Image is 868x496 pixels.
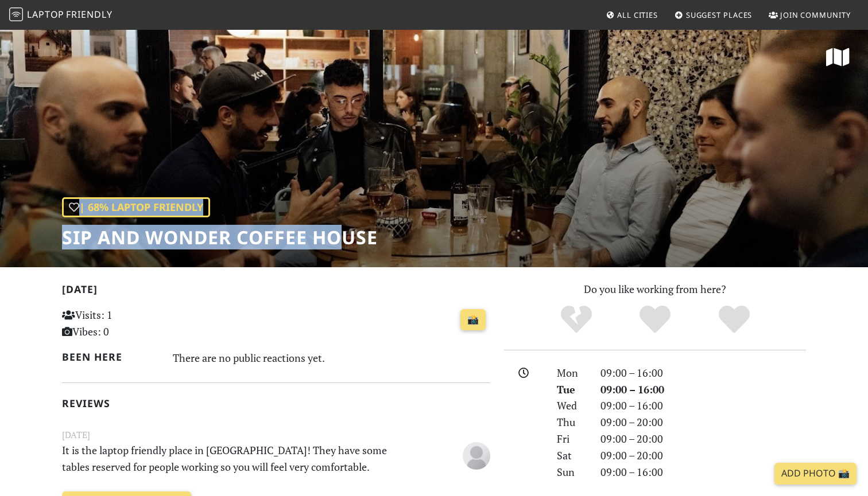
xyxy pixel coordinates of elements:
p: Visits: 1 Vibes: 0 [62,307,196,340]
h2: Reviews [62,397,490,409]
span: Anonymous [463,448,490,462]
a: Suggest Places [670,5,757,25]
a: LaptopFriendly LaptopFriendly [9,5,113,25]
div: 09:00 – 20:00 [594,414,813,431]
div: There are no public reactions yet. [173,349,491,367]
div: 09:00 – 16:00 [594,365,813,381]
p: It is the laptop friendly place in [GEOGRAPHIC_DATA]! They have some tables reserved for people w... [55,442,424,475]
img: LaptopFriendly [9,7,23,21]
span: Join Community [780,10,851,20]
div: Thu [550,414,594,431]
div: No [537,304,616,335]
span: Friendly [66,8,112,21]
a: 📸 [460,309,486,331]
div: 09:00 – 20:00 [594,447,813,464]
div: Fri [550,431,594,447]
a: Join Community [764,5,855,25]
div: 09:00 – 16:00 [594,464,813,481]
div: | 68% Laptop Friendly [62,197,210,217]
img: blank-535327c66bd565773addf3077783bbfce4b00ec00e9fd257753287c682c7fa38.png [463,442,490,470]
span: All Cities [617,10,658,20]
p: Do you like working from here? [504,281,806,298]
h1: Sip and Wonder Coffee House [62,226,378,248]
h2: [DATE] [62,283,490,300]
div: Definitely! [695,304,774,335]
div: Sun [550,464,594,481]
a: All Cities [601,5,662,25]
h2: Been here [62,351,159,363]
div: Mon [550,365,594,381]
div: 09:00 – 16:00 [594,397,813,414]
small: [DATE] [55,428,497,442]
div: Yes [615,304,695,335]
div: Wed [550,397,594,414]
div: 09:00 – 20:00 [594,431,813,447]
span: Laptop [27,8,64,21]
span: Suggest Places [686,10,753,20]
div: 09:00 – 16:00 [594,381,813,398]
div: Tue [550,381,594,398]
div: Sat [550,447,594,464]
